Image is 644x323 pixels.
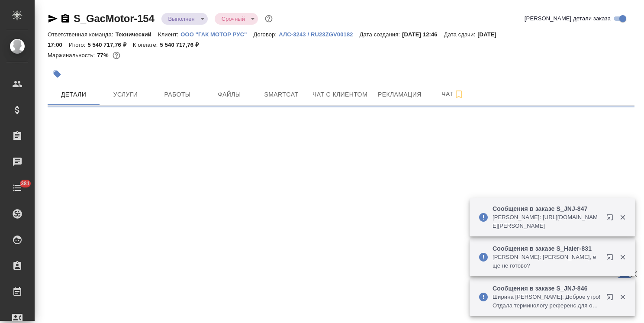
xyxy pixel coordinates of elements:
p: Сообщения в заказе S_JNJ-847 [493,204,601,213]
button: Доп статусы указывают на важность/срочность заказа [263,13,274,24]
span: Smartcat [261,89,302,100]
button: Закрыть [614,213,631,221]
button: Добавить тэг [48,65,67,84]
span: Работы [157,89,198,100]
p: [PERSON_NAME]: [URL][DOMAIN_NAME][PERSON_NAME] [493,213,601,230]
p: АЛС-3243 / RU23ZGV00182 [279,31,359,38]
p: Сообщения в заказе S_Haier-831 [493,244,601,253]
button: Закрыть [614,293,631,301]
span: Рекламация [378,89,422,100]
p: Ответственная команда: [48,31,116,38]
p: Ширина [PERSON_NAME]: Доброе утро! Отдала терминологу референс для обработки [493,293,601,310]
p: 77% [97,52,110,58]
p: Дата создания: [360,31,402,38]
button: Открыть в новой вкладке [601,288,622,309]
span: Чат [432,89,473,100]
div: Выполнен [215,13,258,25]
button: Скопировать ссылку [60,13,71,24]
p: Дата сдачи: [444,31,477,38]
div: Выполнен [161,13,208,25]
span: Детали [53,89,94,100]
a: ООО "ГАК МОТОР РУС" [180,30,253,38]
svg: Подписаться [454,89,464,100]
p: 5 540 717,76 ₽ [87,42,132,48]
p: К оплате: [133,42,160,48]
a: АЛС-3243 / RU23ZGV00182 [279,30,359,38]
p: Технический [116,31,158,38]
p: 5 540 717,76 ₽ [160,42,205,48]
span: Услуги [105,89,146,100]
p: Маржинальность: [48,52,97,58]
span: 381 [16,179,35,188]
button: Закрыть [614,253,631,261]
p: Договор: [254,31,279,38]
p: ООО "ГАК МОТОР РУС" [180,31,253,38]
span: [PERSON_NAME] детали заказа [525,14,611,23]
p: Итого: [69,42,87,48]
button: Открыть в новой вкладке [601,209,622,229]
button: Открыть в новой вкладке [601,249,622,269]
p: Сообщения в заказе S_JNJ-846 [493,284,601,293]
p: [DATE] 12:46 [402,31,444,38]
button: Срочный [219,15,248,23]
a: 381 [2,177,32,199]
button: Скопировать ссылку для ЯМессенджера [48,13,58,24]
p: [PERSON_NAME]: [PERSON_NAME], еще не готово? [493,253,601,270]
span: Файлы [209,89,250,100]
button: 1043765.69 RUB; [111,50,122,61]
p: Клиент: [158,31,180,38]
span: Чат с клиентом [312,89,367,100]
button: Выполнен [166,15,197,23]
a: S_GacMotor-154 [74,13,155,24]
